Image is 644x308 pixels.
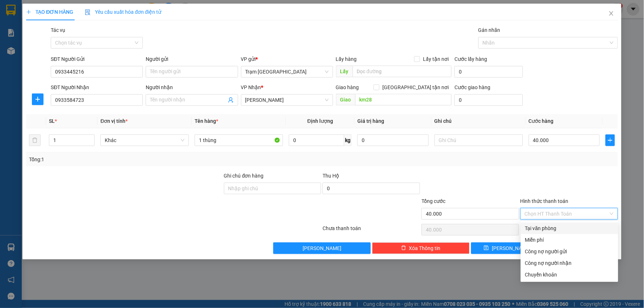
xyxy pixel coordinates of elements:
span: plus [26,9,31,14]
div: Miễn phí [525,236,614,244]
span: delete [401,245,406,251]
div: Công nợ người gửi [525,247,614,255]
span: [PERSON_NAME] [303,244,341,252]
div: Người nhận [146,83,238,91]
span: plus [32,96,43,102]
span: SL [49,118,55,124]
button: plus [32,93,43,105]
span: Lấy hàng [336,56,357,62]
button: save[PERSON_NAME] [471,242,544,254]
span: [GEOGRAPHIC_DATA] tận nơi [379,83,452,91]
button: [PERSON_NAME] [273,242,371,254]
label: Hình thức thanh toán [520,198,569,204]
span: Lấy [336,66,353,77]
li: VP [PERSON_NAME] [50,31,96,39]
label: Ghi chú đơn hàng [224,173,264,179]
div: SĐT Người Gửi [51,55,143,63]
span: Thu Hộ [323,173,339,179]
span: Định lượng [307,118,333,124]
input: Ghi Chú [435,134,523,146]
span: Tên hàng [195,118,218,124]
span: Lấy tận nơi [420,55,452,63]
input: Cước giao hàng [454,94,523,106]
span: Cước hàng [529,118,554,124]
b: T1 [PERSON_NAME], P Phú Thuỷ [50,40,94,62]
span: Đơn vị tính [100,118,128,124]
span: plus [606,137,614,143]
input: Dọc đường [355,94,452,105]
span: save [484,245,489,251]
span: Yêu cầu xuất hóa đơn điện tử [85,9,161,15]
span: kg [344,134,352,146]
span: Phan Thiết [245,95,329,105]
label: Gán nhãn [478,27,500,33]
label: Cước giao hàng [454,84,490,90]
span: Xóa Thông tin [409,244,441,252]
span: close [608,11,614,16]
div: Chưa thanh toán [322,224,421,237]
div: Cước gửi hàng sẽ được ghi vào công nợ của người gửi [521,246,618,257]
span: TẠO ĐƠN HÀNG [26,9,73,15]
label: Cước lấy hàng [454,56,487,62]
span: [PERSON_NAME] [492,244,531,252]
span: Khác [105,135,184,146]
span: Tổng cước [421,198,445,204]
input: Cước lấy hàng [454,66,523,78]
div: Người gửi [146,55,238,63]
button: plus [606,134,615,146]
button: Close [601,4,622,24]
span: Giao hàng [336,84,359,90]
div: SĐT Người Nhận [51,83,143,91]
span: user-add [228,97,234,103]
div: Tổng: 1 [29,155,249,163]
div: VP gửi [241,55,333,63]
input: 0 [357,134,429,146]
span: Giá trị hàng [357,118,384,124]
input: Ghi chú đơn hàng [224,183,321,194]
img: icon [85,9,91,15]
input: VD: Bàn, Ghế [195,134,283,146]
span: environment [50,40,55,45]
input: Dọc đường [353,66,452,77]
img: logo.jpg [4,4,29,29]
li: Trung Nga [4,4,105,17]
th: Ghi chú [432,114,526,128]
div: Cước gửi hàng sẽ được ghi vào công nợ của người nhận [521,257,618,269]
span: VP Nhận [241,84,261,90]
div: Chuyển khoản [525,271,614,279]
div: Tại văn phòng [525,224,614,232]
label: Tác vụ [51,27,65,33]
span: Trạm Sài Gòn [245,66,329,77]
button: deleteXóa Thông tin [372,242,470,254]
button: delete [29,134,41,146]
span: Giao [336,94,355,105]
li: VP Trạm [GEOGRAPHIC_DATA] [4,31,50,55]
div: Công nợ người nhận [525,259,614,267]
